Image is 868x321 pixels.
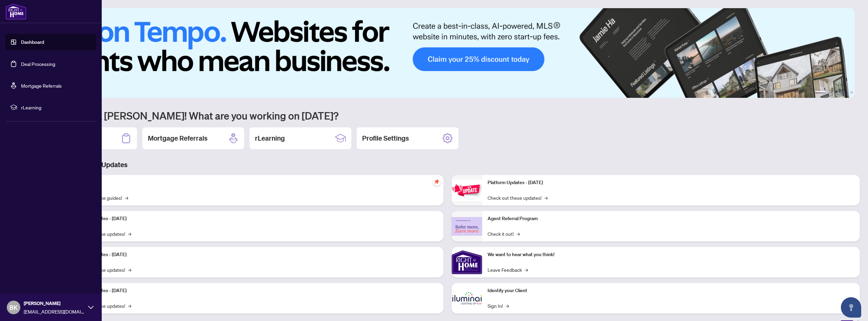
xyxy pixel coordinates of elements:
[125,194,128,201] span: →
[815,91,826,94] button: 1
[21,104,92,111] span: rLearning
[71,251,438,258] p: Platform Updates - [DATE]
[433,178,441,186] span: pushpin
[488,179,854,186] p: Platform Updates - [DATE]
[24,300,85,307] span: [PERSON_NAME]
[148,133,208,143] h2: Mortgage Referrals
[128,302,131,309] span: →
[71,287,438,295] p: Platform Updates - [DATE]
[850,91,853,94] button: 6
[506,302,509,309] span: →
[488,302,509,309] a: Sign In!→
[488,287,854,295] p: Identify your Client
[362,133,409,143] h2: Profile Settings
[71,179,438,186] p: Self-Help
[488,251,854,258] p: We want to hear what you think!
[35,160,860,170] h3: Brokerage & Industry Updates
[525,266,528,273] span: →
[21,61,55,67] a: Deal Processing
[452,247,482,278] img: We want to hear what you think!
[841,297,861,318] button: Open asap
[488,266,528,273] a: Leave Feedback→
[71,215,438,222] p: Platform Updates - [DATE]
[21,83,62,89] a: Mortgage Referrals
[845,91,848,94] button: 5
[452,180,482,201] img: Platform Updates - June 23, 2025
[128,230,131,237] span: →
[5,3,26,20] img: logo
[452,217,482,236] img: Agent Referral Program
[35,8,855,98] img: Slide 0
[544,194,548,201] span: →
[24,308,85,315] span: [EMAIL_ADDRESS][DOMAIN_NAME]
[840,91,842,94] button: 4
[488,230,520,237] a: Check it out!→
[452,283,482,314] img: Identify your Client
[9,303,18,312] span: BK
[128,266,131,273] span: →
[35,109,860,122] h1: Welcome back [PERSON_NAME]! What are you working on [DATE]?
[255,133,285,143] h2: rLearning
[488,215,854,222] p: Agent Referral Program
[21,39,44,45] a: Dashboard
[516,230,520,237] span: →
[834,91,837,94] button: 3
[488,194,548,201] a: Check out these updates!→
[829,91,831,94] button: 2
